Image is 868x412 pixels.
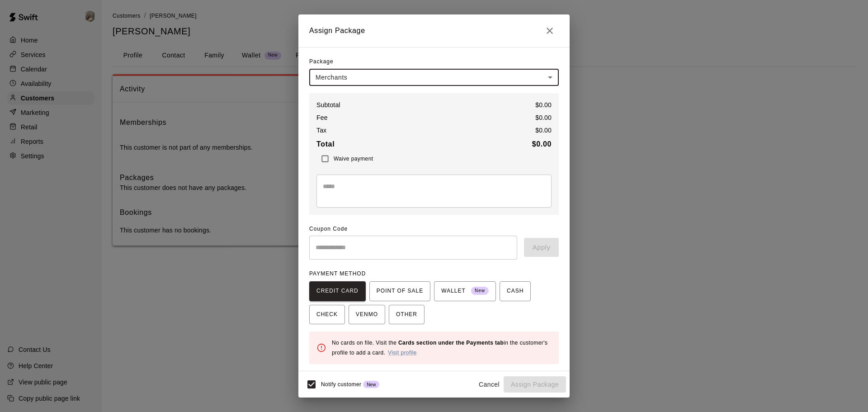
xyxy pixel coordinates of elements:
[309,281,366,301] button: CREDIT CARD
[535,126,552,135] p: $ 0.00
[334,156,373,162] span: Waive payment
[398,340,504,346] b: Cards section under the Payments tab
[507,284,524,298] span: CASH
[369,281,430,301] button: POINT OF SALE
[356,308,378,322] span: VENMO
[434,281,496,301] button: WALLET New
[309,55,334,69] span: Package
[471,285,489,297] span: New
[500,281,531,301] button: CASH
[535,113,552,122] p: $ 0.00
[298,14,570,47] h2: Assign Package
[316,126,326,135] p: Tax
[475,376,504,393] button: Cancel
[316,284,359,298] span: CREDIT CARD
[389,305,425,325] button: OTHER
[441,284,489,298] span: WALLET
[316,140,335,148] b: Total
[535,100,552,109] p: $ 0.00
[363,382,379,387] span: New
[309,305,345,325] button: CHECK
[396,308,417,322] span: OTHER
[309,270,366,277] span: PAYMENT METHOD
[321,381,361,388] span: Notify customer
[349,305,385,325] button: VENMO
[377,284,423,298] span: POINT OF SALE
[316,113,328,122] p: Fee
[388,350,417,356] a: Visit profile
[309,222,559,237] span: Coupon Code
[332,340,547,356] span: No cards on file. Visit the in the customer's profile to add a card.
[316,308,338,322] span: CHECK
[541,22,559,40] button: Close
[309,69,559,86] div: Merchants
[316,100,340,109] p: Subtotal
[532,140,552,148] b: $ 0.00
